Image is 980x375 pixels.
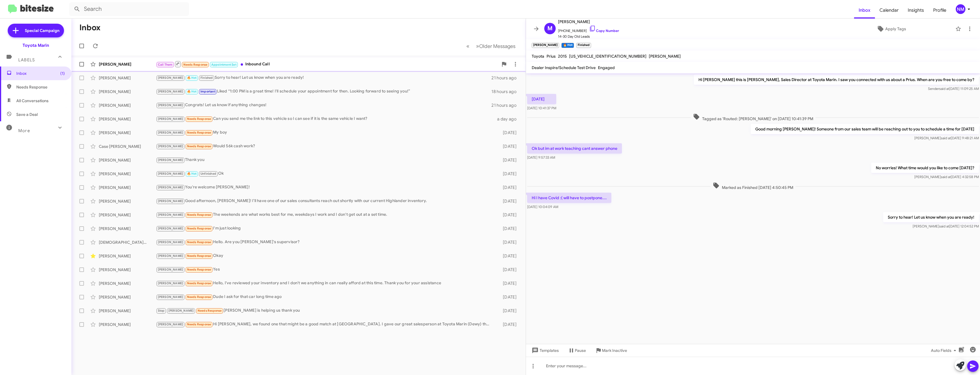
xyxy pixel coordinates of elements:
[187,240,211,244] span: Needs Response
[99,322,156,327] div: [PERSON_NAME]
[527,193,611,203] p: Hi I have Covid :( will have to postpone....
[158,295,183,299] span: [PERSON_NAME]
[99,89,156,94] div: [PERSON_NAME]
[883,212,979,222] p: Sorry to hear! Let us know when you are ready!
[156,321,494,328] div: Hi [PERSON_NAME], we found one that might be a good match at [GEOGRAPHIC_DATA]. I gave our great ...
[494,212,521,218] div: [DATE]
[494,144,521,149] div: [DATE]
[494,130,521,136] div: [DATE]
[99,116,156,122] div: [PERSON_NAME]
[60,70,65,76] span: (1)
[558,34,619,39] span: 14-30 Day Old Leads
[99,102,156,108] div: [PERSON_NAME]
[547,54,556,59] span: Prius
[830,24,953,34] button: Apply Tags
[187,213,211,217] span: Needs Response
[527,106,556,110] span: [DATE] 10:41:37 PM
[903,2,929,19] a: Insights
[694,74,979,85] p: Hi [PERSON_NAME] this is [PERSON_NAME], Sales Director at Toyota Marin. I saw you connected with ...
[158,76,183,80] span: [PERSON_NAME]
[18,57,35,62] span: Labels
[23,43,49,48] div: Toyota Marin
[914,136,979,140] span: [PERSON_NAME] [DATE] 9:48:21 AM
[18,128,30,133] span: More
[156,88,491,95] div: Liked “1:00 PM is a great time! I'll schedule your appointment for then. Looking forward to seein...
[576,43,591,48] small: Finished
[526,345,563,356] button: Templates
[99,144,156,149] div: Case [PERSON_NAME]
[79,23,101,32] h1: Inbox
[156,184,494,191] div: You're welcome [PERSON_NAME]!
[156,157,494,163] div: Thank you
[99,130,156,136] div: [PERSON_NAME]
[939,224,949,228] span: said at
[187,117,211,121] span: Needs Response
[158,117,183,121] span: [PERSON_NAME]
[99,198,156,204] div: [PERSON_NAME]
[941,175,951,179] span: said at
[569,54,646,59] span: [US_VEHICLE_IDENTIFICATION_NUMBER]
[914,175,979,179] span: [PERSON_NAME] [DATE] 4:32:58 PM
[589,29,619,33] a: Copy Number
[926,345,963,356] button: Auto Fields
[99,281,156,286] div: [PERSON_NAME]
[158,90,183,93] span: [PERSON_NAME]
[158,240,183,244] span: [PERSON_NAME]
[183,63,208,66] span: Needs Response
[491,102,521,108] div: 21 hours ago
[99,239,156,245] div: [DEMOGRAPHIC_DATA][PERSON_NAME]
[156,129,494,136] div: My boy
[99,212,156,218] div: [PERSON_NAME]
[928,86,979,91] span: Sender [DATE] 11:09:25 AM
[187,76,197,80] span: 🔥 Hot
[16,70,65,76] span: Inbox
[563,345,591,356] button: Pause
[158,172,183,176] span: [PERSON_NAME]
[494,198,521,204] div: [DATE]
[156,211,494,218] div: The weekends are what works best for me, weekdays I work and I don't get out at a set time.
[168,309,194,312] span: [PERSON_NAME]
[494,281,521,286] div: [DATE]
[200,76,213,80] span: Finished
[187,131,211,134] span: Needs Response
[931,345,958,356] span: Auto Fields
[158,186,183,189] span: [PERSON_NAME]
[99,171,156,177] div: [PERSON_NAME]
[158,144,183,148] span: [PERSON_NAME]
[99,226,156,231] div: [PERSON_NAME]
[602,345,627,356] span: Mark Inactive
[463,40,473,52] button: Previous
[710,182,796,190] span: Marked as Finished [DATE] 4:50:45 PM
[494,267,521,273] div: [DATE]
[187,254,211,258] span: Needs Response
[939,86,949,91] span: said at
[598,65,615,70] span: Engaged
[25,28,59,33] span: Special Campaign
[929,2,951,19] span: Profile
[532,43,559,48] small: [PERSON_NAME]
[532,54,544,59] span: Toyota
[494,308,521,314] div: [DATE]
[527,143,622,154] p: Ok but im at work teaching cant answer phone
[99,253,156,259] div: [PERSON_NAME]
[494,171,521,177] div: [DATE]
[854,2,875,19] a: Inbox
[156,74,491,81] div: Sorry to hear! Let us know when you are ready!
[16,112,38,117] span: Save a Deal
[494,157,521,163] div: [DATE]
[156,116,494,122] div: Can you send me the link to this vehicle so I can see if it is the same vehicle I want?
[156,61,498,68] div: Inbound Call
[187,227,211,230] span: Needs Response
[99,267,156,273] div: [PERSON_NAME]
[158,63,173,66] span: Call Them
[956,4,965,14] div: NM
[158,103,183,107] span: [PERSON_NAME]
[941,136,951,140] span: said at
[494,322,521,327] div: [DATE]
[187,172,197,176] span: 🔥 Hot
[491,75,521,81] div: 21 hours ago
[527,205,558,209] span: [DATE] 10:04:09 AM
[751,124,979,134] p: Good morning [PERSON_NAME]! Someone from our sales team will be reaching out to you to schedule a...
[558,54,567,59] span: 2015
